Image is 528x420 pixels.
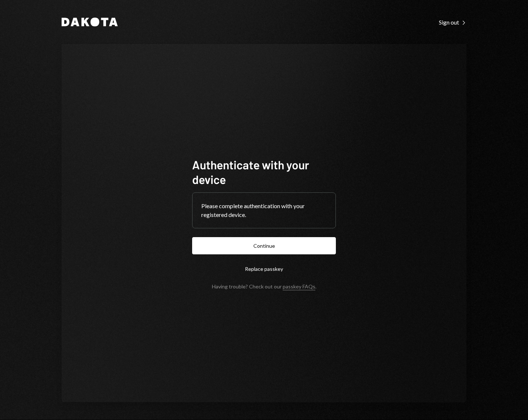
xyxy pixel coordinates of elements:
[201,202,327,219] div: Please complete authentication with your registered device.
[283,283,315,290] a: passkey FAQs
[439,18,466,26] a: Sign out
[439,19,466,26] div: Sign out
[192,237,336,254] button: Continue
[192,157,336,187] h1: Authenticate with your device
[212,283,316,290] div: Having trouble? Check out our .
[192,260,336,277] button: Replace passkey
